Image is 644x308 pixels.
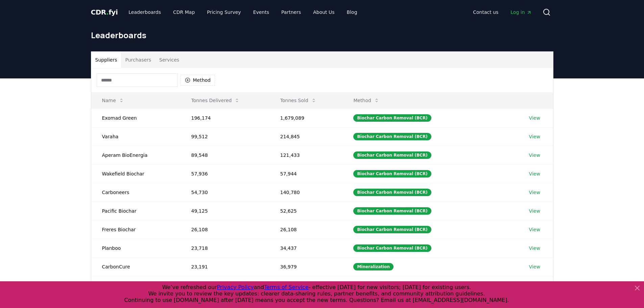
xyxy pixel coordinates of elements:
[181,75,215,86] button: Method
[123,6,362,18] nav: Main
[353,244,431,252] div: Biochar Carbon Removal (BCR)
[181,127,269,146] td: 99,512
[91,239,181,257] td: Planboo
[529,245,540,252] a: View
[181,164,269,183] td: 57,936
[505,6,537,18] a: Log in
[308,6,340,18] a: About Us
[155,52,183,68] button: Services
[91,164,181,183] td: Wakefield Biochar
[181,276,269,294] td: 22,780
[276,6,306,18] a: Partners
[353,189,431,196] div: Biochar Carbon Removal (BCR)
[468,6,504,18] a: Contact us
[529,189,540,196] a: View
[353,114,431,122] div: Biochar Carbon Removal (BCR)
[529,208,540,214] a: View
[269,109,343,127] td: 1,679,089
[468,6,537,18] nav: Main
[341,6,363,18] a: Blog
[181,146,269,164] td: 89,548
[269,257,343,276] td: 36,979
[91,8,118,16] span: CDR fyi
[269,276,343,294] td: 28,202
[91,127,181,146] td: Varaha
[91,202,181,220] td: Pacific Biochar
[91,30,553,41] h1: Leaderboards
[123,6,166,18] a: Leaderboards
[510,9,531,16] span: Log in
[91,276,181,294] td: Running Tide | Inactive
[181,109,269,127] td: 196,174
[91,7,118,17] a: CDR.fyi
[91,146,181,164] td: Aperam BioEnergia
[269,202,343,220] td: 52,625
[529,152,540,159] a: View
[353,226,431,233] div: Biochar Carbon Removal (BCR)
[529,133,540,140] a: View
[353,207,431,215] div: Biochar Carbon Removal (BCR)
[529,226,540,233] a: View
[353,151,431,159] div: Biochar Carbon Removal (BCR)
[91,257,181,276] td: CarbonCure
[106,8,109,16] span: .
[168,6,200,18] a: CDR Map
[269,239,343,257] td: 34,437
[181,202,269,220] td: 49,125
[91,220,181,239] td: Freres Biochar
[269,146,343,164] td: 121,433
[269,183,343,202] td: 140,780
[529,263,540,270] a: View
[269,164,343,183] td: 57,944
[97,94,129,107] button: Name
[348,94,385,107] button: Method
[353,133,431,140] div: Biochar Carbon Removal (BCR)
[181,239,269,257] td: 23,718
[91,52,121,68] button: Suppliers
[269,127,343,146] td: 214,845
[275,94,322,107] button: Tonnes Sold
[91,183,181,202] td: Carboneers
[248,6,275,18] a: Events
[529,115,540,121] a: View
[201,6,246,18] a: Pricing Survey
[181,257,269,276] td: 23,191
[269,220,343,239] td: 26,108
[529,170,540,177] a: View
[353,263,393,270] div: Mineralization
[121,52,155,68] button: Purchasers
[181,220,269,239] td: 26,108
[91,109,181,127] td: Exomad Green
[181,183,269,202] td: 54,730
[186,94,245,107] button: Tonnes Delivered
[353,170,431,177] div: Biochar Carbon Removal (BCR)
